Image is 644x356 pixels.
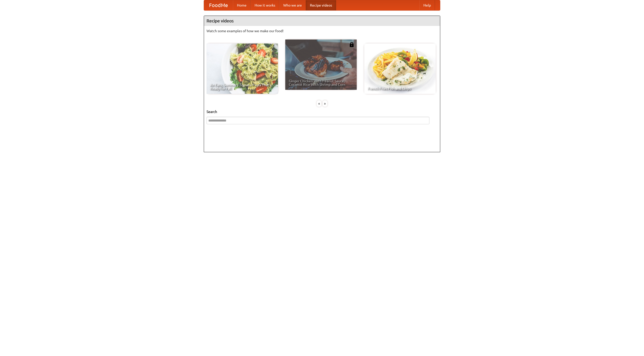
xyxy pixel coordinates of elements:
[207,44,278,94] a: An Easy, Summery Tomato Pasta That's Ready for Fall
[368,87,432,90] span: French Fries Fish and Chips
[207,109,437,114] h5: Search
[419,0,435,10] a: Help
[233,0,251,10] a: Home
[323,100,327,107] div: »
[204,16,440,26] h4: Recipe videos
[204,0,233,10] a: FoodMe
[306,0,336,10] a: Recipe videos
[349,42,354,47] img: 483408.png
[279,0,306,10] a: Who we are
[207,28,437,33] p: Watch some examples of how we make our food!
[317,100,321,107] div: «
[251,0,279,10] a: How it works
[364,44,436,94] a: French Fries Fish and Chips
[210,83,274,90] span: An Easy, Summery Tomato Pasta That's Ready for Fall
